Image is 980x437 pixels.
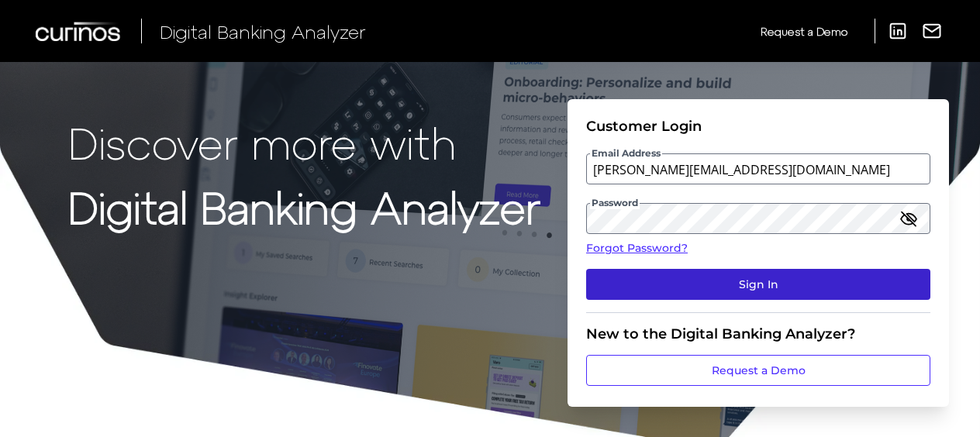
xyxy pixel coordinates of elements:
[586,325,930,342] div: New to the Digital Banking Analyzer?
[68,181,540,232] strong: Digital Banking Analyzer
[761,25,847,38] span: Request a Demo
[586,269,930,300] button: Sign In
[761,19,847,44] a: Request a Demo
[586,118,930,135] div: Customer Login
[586,240,930,256] a: Forgot Password?
[68,118,540,167] p: Discover more with
[590,197,640,209] span: Password
[590,147,662,160] span: Email Address
[36,22,122,41] img: Curinos
[160,20,366,43] span: Digital Banking Analyzer
[586,355,930,386] a: Request a Demo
